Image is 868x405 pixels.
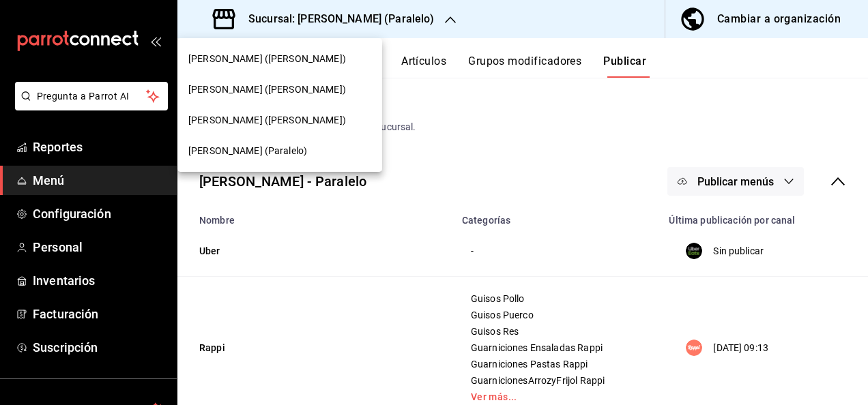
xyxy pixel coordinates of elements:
div: [PERSON_NAME] ([PERSON_NAME]) [177,105,382,136]
span: [PERSON_NAME] ([PERSON_NAME]) [188,113,346,127]
span: [PERSON_NAME] ([PERSON_NAME]) [188,82,346,97]
span: [PERSON_NAME] (Paralelo) [188,144,307,158]
div: [PERSON_NAME] ([PERSON_NAME]) [177,74,382,105]
span: [PERSON_NAME] ([PERSON_NAME]) [188,52,346,66]
div: [PERSON_NAME] (Paralelo) [177,136,382,166]
div: [PERSON_NAME] ([PERSON_NAME]) [177,44,382,74]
